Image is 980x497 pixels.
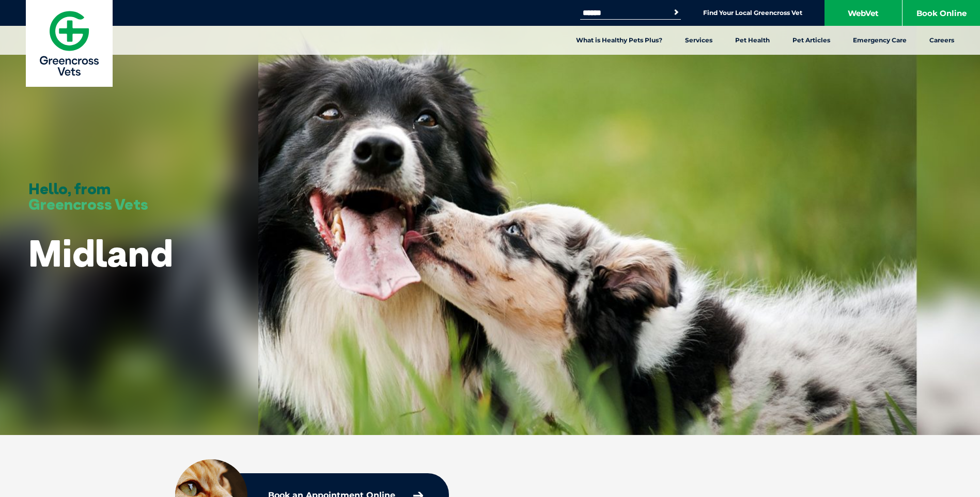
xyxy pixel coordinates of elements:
a: Careers [918,26,966,55]
h1: Midland [28,232,173,273]
a: Emergency Care [842,26,918,55]
a: What is Healthy Pets Plus? [565,26,674,55]
button: Search [671,7,681,18]
span: Greencross Vets [28,194,148,214]
span: Hello, from [28,179,111,198]
a: Services [674,26,724,55]
a: Find Your Local Greencross Vet [703,9,802,17]
a: Pet Health [724,26,781,55]
a: Pet Articles [781,26,842,55]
